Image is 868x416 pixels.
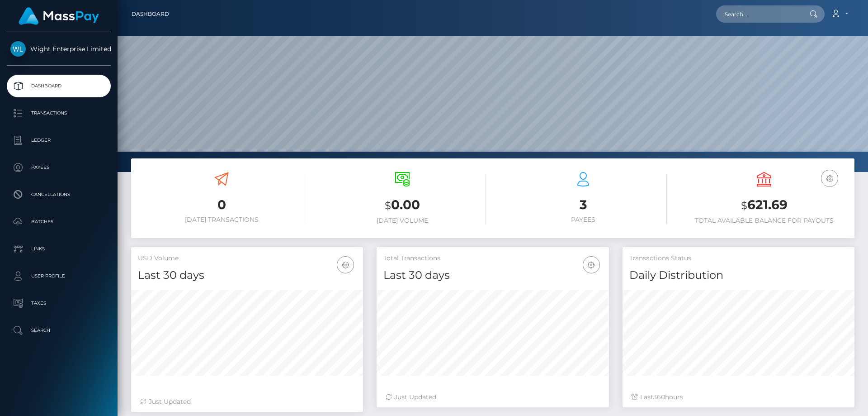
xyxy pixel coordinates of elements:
[7,156,111,179] a: Payees
[132,5,169,24] a: Dashboard
[500,216,667,224] h6: Payees
[319,217,486,225] h6: [DATE] Volume
[10,296,107,310] p: Taxes
[385,199,391,212] small: $
[140,397,354,406] div: Just Updated
[716,5,801,23] input: Search...
[7,75,111,97] a: Dashboard
[383,268,602,283] h4: Last 30 days
[19,7,99,25] img: MassPay Logo
[10,324,107,337] p: Search
[7,129,111,152] a: Ledger
[10,106,107,120] p: Transactions
[138,254,356,263] h5: USD Volume
[10,215,107,229] p: Batches
[629,254,848,263] h5: Transactions Status
[383,254,602,263] h5: Total Transactions
[10,79,107,93] p: Dashboard
[10,242,107,256] p: Links
[653,393,665,401] span: 360
[138,268,356,283] h4: Last 30 days
[629,268,848,283] h4: Daily Distribution
[680,196,848,215] h3: 621.69
[10,269,107,283] p: User Profile
[7,292,111,315] a: Taxes
[7,210,111,233] a: Batches
[7,319,111,342] a: Search
[10,41,26,57] img: Wight Enterprise Limited
[10,161,107,174] p: Payees
[138,196,305,214] h3: 0
[10,134,107,147] p: Ledger
[632,392,845,402] div: Last hours
[386,392,599,402] div: Just Updated
[7,265,111,287] a: User Profile
[741,199,747,212] small: $
[680,217,848,225] h6: Total Available Balance for Payouts
[7,102,111,124] a: Transactions
[7,45,111,53] span: Wight Enterprise Limited
[319,196,486,215] h3: 0.00
[7,183,111,206] a: Cancellations
[10,188,107,201] p: Cancellations
[138,216,305,224] h6: [DATE] Transactions
[7,238,111,260] a: Links
[500,196,667,214] h3: 3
